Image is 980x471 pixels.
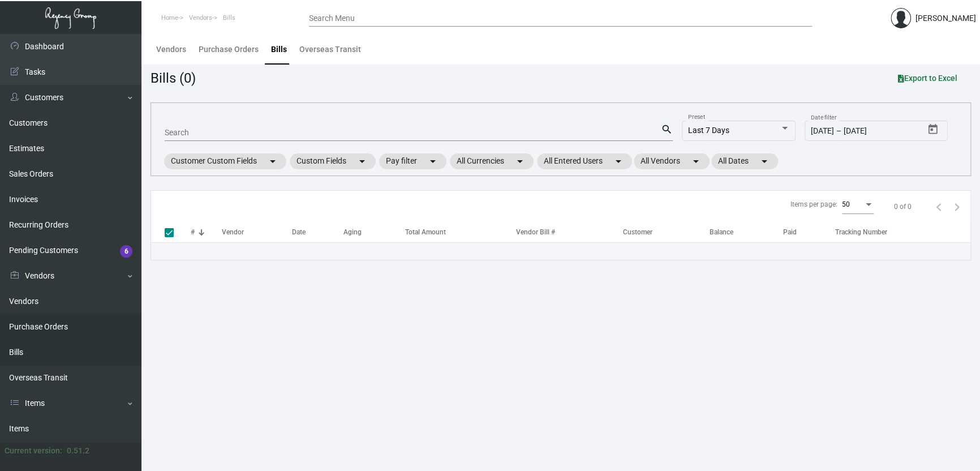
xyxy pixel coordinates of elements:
mat-icon: arrow_drop_down [689,155,703,168]
div: [PERSON_NAME] [915,12,976,24]
span: Vendors [189,14,212,22]
mat-icon: arrow_drop_down [612,155,625,168]
div: Items per page: [790,199,837,209]
div: Paid [783,227,835,237]
div: Total Amount [405,227,446,237]
div: Customer [623,227,652,237]
span: Export to Excel [898,74,957,83]
div: Current version: [5,445,62,457]
div: 0.51.2 [67,445,89,457]
mat-icon: arrow_drop_down [758,155,771,168]
div: Vendor [221,227,291,237]
mat-chip: Custom Fields [290,153,376,169]
div: Total Amount [405,227,516,237]
input: End date [844,127,898,136]
div: Date [292,227,343,237]
div: Balance [709,227,733,237]
div: # [191,227,221,237]
mat-chip: All Currencies [450,153,534,169]
span: – [836,127,841,136]
span: Bills [223,14,235,22]
mat-icon: search [661,123,673,136]
mat-chip: All Vendors [634,153,710,169]
span: 50 [842,200,850,208]
mat-chip: All Dates [711,153,778,169]
mat-chip: Pay filter [379,153,446,169]
input: Start date [811,127,834,136]
div: Vendor Bill # [516,227,623,237]
button: Open calendar [924,121,942,139]
div: Tracking Number [835,227,887,237]
mat-icon: arrow_drop_down [266,155,280,168]
div: Bills (0) [151,68,196,88]
div: Vendor Bill # [516,227,555,237]
mat-icon: arrow_drop_down [426,155,440,168]
div: Purchase Orders [199,44,259,55]
mat-select: Items per page: [842,201,874,209]
mat-chip: Customer Custom Fields [164,153,286,169]
div: Aging [343,227,405,237]
button: Previous page [930,198,948,216]
mat-icon: arrow_drop_down [513,155,527,168]
button: Export to Excel [889,68,966,88]
div: Aging [343,227,362,237]
span: Last 7 Days [688,126,729,135]
div: Date [292,227,306,237]
div: 0 of 0 [894,202,912,212]
div: Paid [783,227,797,237]
span: Home [161,14,178,22]
div: Bills [271,44,287,55]
div: Tracking Number [835,227,970,237]
div: Vendor [221,227,243,237]
img: admin@bootstrapmaster.com [891,8,911,28]
div: # [191,227,195,237]
div: Balance [709,227,783,237]
div: Customer [623,227,709,237]
button: Next page [948,198,966,216]
div: Vendors [156,44,186,55]
div: Overseas Transit [299,44,361,55]
mat-chip: All Entered Users [537,153,632,169]
mat-icon: arrow_drop_down [355,155,369,168]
